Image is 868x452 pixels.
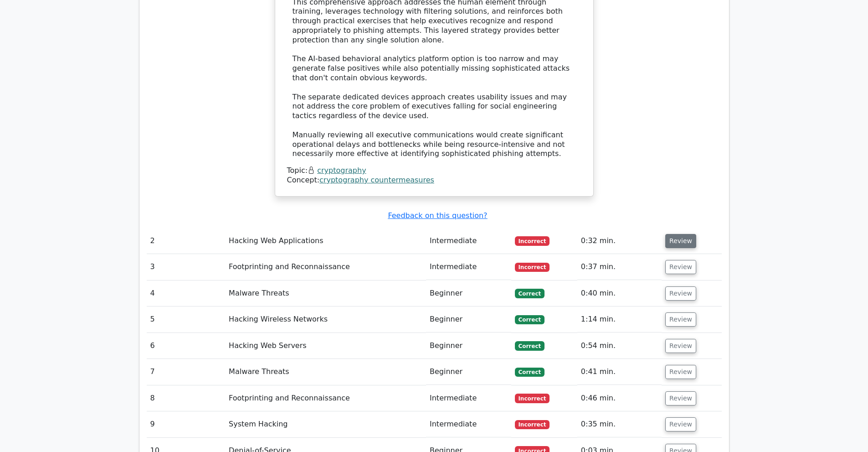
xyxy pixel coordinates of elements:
button: Review [665,391,696,405]
td: 0:32 min. [577,228,662,254]
td: Beginner [426,359,511,385]
td: Intermediate [426,254,511,280]
span: Incorrect [515,394,550,403]
span: Correct [515,315,544,324]
td: Footprinting and Reconnaissance [225,254,426,280]
td: 0:35 min. [577,411,662,437]
button: Review [665,365,696,379]
td: 0:54 min. [577,333,662,359]
td: Malware Threats [225,281,426,307]
td: Hacking Web Servers [225,333,426,359]
td: Beginner [426,333,511,359]
a: Feedback on this question? [388,211,487,220]
span: Incorrect [515,420,550,429]
td: 7 [147,359,226,385]
td: 9 [147,411,226,437]
td: 0:46 min. [577,385,662,411]
a: cryptography countermeasures [319,176,434,184]
td: Intermediate [426,385,511,411]
td: System Hacking [225,411,426,437]
td: 2 [147,228,226,254]
button: Review [665,260,696,274]
td: 1:14 min. [577,307,662,333]
span: Incorrect [515,263,550,272]
div: Topic: [287,166,581,176]
td: 3 [147,254,226,280]
td: 0:41 min. [577,359,662,385]
td: Footprinting and Reconnaissance [225,385,426,411]
td: Intermediate [426,228,511,254]
span: Correct [515,341,544,350]
td: Intermediate [426,411,511,437]
button: Review [665,417,696,431]
td: 5 [147,307,226,333]
td: 4 [147,281,226,307]
span: Incorrect [515,236,550,245]
td: 8 [147,385,226,411]
td: 0:40 min. [577,281,662,307]
td: Beginner [426,281,511,307]
td: Malware Threats [225,359,426,385]
td: Hacking Wireless Networks [225,307,426,333]
span: Correct [515,289,544,298]
td: Beginner [426,307,511,333]
button: Review [665,312,696,327]
td: 6 [147,333,226,359]
button: Review [665,286,696,301]
td: 0:37 min. [577,254,662,280]
div: Concept: [287,176,581,185]
td: Hacking Web Applications [225,228,426,254]
span: Correct [515,368,544,377]
button: Review [665,234,696,248]
button: Review [665,339,696,353]
a: cryptography [317,166,366,175]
